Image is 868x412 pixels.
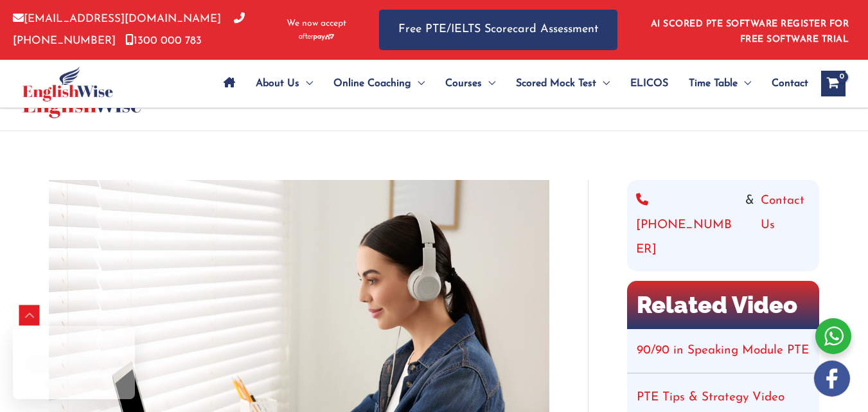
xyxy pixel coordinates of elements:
[13,13,221,24] a: [EMAIL_ADDRESS][DOMAIN_NAME]
[323,61,435,106] a: Online CoachingMenu Toggle
[651,19,849,44] a: AI SCORED PTE SOFTWARE REGISTER FOR FREE SOFTWARE TRIAL
[256,61,299,106] span: About Us
[22,66,113,102] img: cropped-ew-logo
[435,61,506,106] a: CoursesMenu Toggle
[516,61,596,106] span: Scored Mock Test
[596,61,610,106] span: Menu Toggle
[299,61,313,106] span: Menu Toggle
[287,17,346,30] span: We now accept
[637,391,784,404] a: PTE Tips & Strategy Video
[245,61,323,106] a: About UsMenu Toggle
[738,61,751,106] span: Menu Toggle
[627,281,819,328] h2: Related Video
[761,61,808,106] a: Contact
[814,361,850,397] img: white-facebook.png
[678,61,761,106] a: Time TableMenu Toggle
[482,61,495,106] span: Menu Toggle
[620,61,678,106] a: ELICOS
[445,61,482,106] span: Courses
[125,35,202,46] a: 1300 000 783
[333,61,411,106] span: Online Coaching
[213,61,808,106] nav: Site Navigation: Main Menu
[637,345,809,357] a: 90/90 in Speaking Module PTE
[772,61,808,106] span: Contact
[630,61,668,106] span: ELICOS
[821,71,846,96] a: View Shopping Cart, empty
[636,189,810,262] div: &
[13,13,245,46] a: [PHONE_NUMBER]
[411,61,425,106] span: Menu Toggle
[506,61,620,106] a: Scored Mock TestMenu Toggle
[689,61,738,106] span: Time Table
[299,33,334,40] img: Afterpay-Logo
[761,189,810,262] a: Contact Us
[636,189,739,262] a: [PHONE_NUMBER]
[379,10,617,50] a: Free PTE/IELTS Scorecard Assessment
[643,9,855,51] aside: Header Widget 1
